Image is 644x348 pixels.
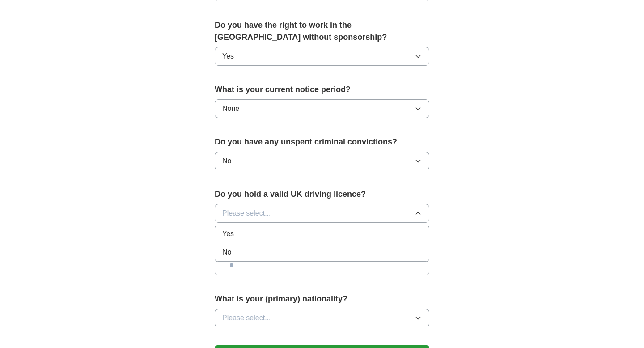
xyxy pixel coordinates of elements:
[215,47,429,66] button: Yes
[222,247,231,258] span: No
[215,293,429,305] label: What is your (primary) nationality?
[215,152,429,170] button: No
[215,84,429,96] label: What is your current notice period?
[222,208,271,219] span: Please select...
[222,229,234,239] span: Yes
[222,103,239,114] span: None
[215,19,429,43] label: Do you have the right to work in the [GEOGRAPHIC_DATA] without sponsorship?
[222,51,234,62] span: Yes
[215,309,429,327] button: Please select...
[215,99,429,118] button: None
[222,313,271,323] span: Please select...
[215,188,429,200] label: Do you hold a valid UK driving licence?
[215,136,429,148] label: Do you have any unspent criminal convictions?
[215,204,429,223] button: Please select...
[222,156,231,166] span: No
